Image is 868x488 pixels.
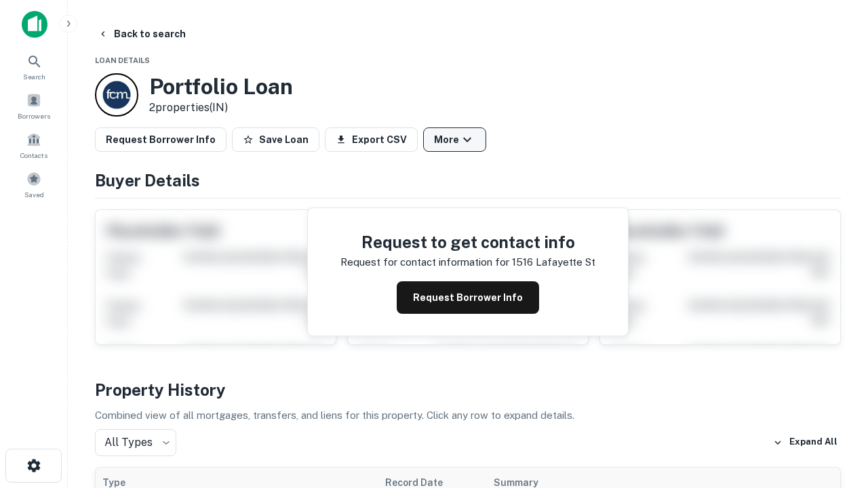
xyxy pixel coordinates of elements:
button: Back to search [92,22,191,46]
p: 1516 lafayette st [512,254,595,270]
span: Saved [24,189,44,200]
iframe: Chat Widget [800,380,868,445]
span: Loan Details [95,56,150,64]
p: Request for contact information for [340,254,509,270]
span: Search [23,71,45,82]
span: Contacts [20,150,47,161]
p: Combined view of all mortgages, transfers, and liens for this property. Click any row to expand d... [95,407,841,424]
p: 2 properties (IN) [149,100,293,116]
button: Export CSV [325,127,418,152]
button: Request Borrower Info [95,127,226,152]
h4: Property History [95,378,841,402]
h4: Buyer Details [95,168,841,192]
div: All Types [95,429,176,456]
span: Borrowers [18,110,50,121]
a: Borrowers [4,87,64,124]
h3: Portfolio Loan [149,74,293,100]
a: Contacts [4,127,64,163]
img: capitalize-icon.png [22,11,47,38]
button: Save Loan [232,127,319,152]
a: Search [4,48,64,85]
button: Request Borrower Info [397,281,539,314]
button: Expand All [770,432,841,453]
h4: Request to get contact info [340,230,595,254]
a: Saved [4,166,64,203]
button: More [423,127,486,152]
